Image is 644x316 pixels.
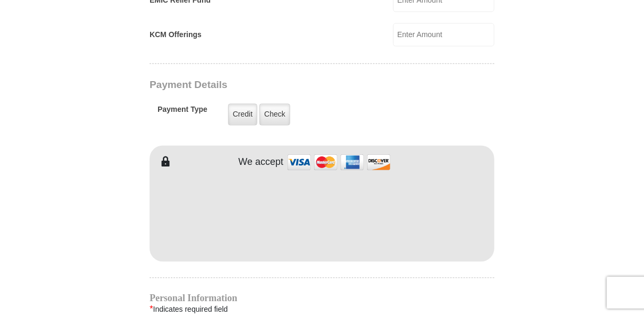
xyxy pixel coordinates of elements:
[150,302,494,316] div: Indicates required field
[228,103,257,125] label: Credit
[393,23,494,46] input: Enter Amount
[286,151,392,173] img: credit cards accepted
[259,103,290,125] label: Check
[150,79,420,91] h3: Payment Details
[158,105,207,119] h5: Payment Type
[239,156,284,168] h4: We accept
[150,29,202,40] label: KCM Offerings
[150,294,494,302] h4: Personal Information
